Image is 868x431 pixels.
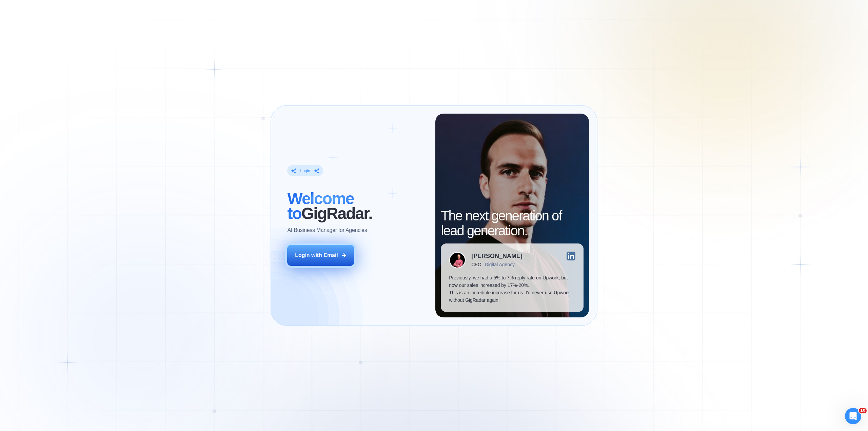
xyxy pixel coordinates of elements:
div: Login with Email [295,252,338,259]
p: Previously, we had a 5% to 7% reply rate on Upwork, but now our sales increased by 17%-20%. This ... [449,274,575,304]
h2: ‍ GigRadar. [287,191,427,221]
h2: The next generation of lead generation. [441,208,583,238]
div: Login [300,168,310,174]
span: 10 [859,408,867,413]
iframe: Intercom live chat [845,408,861,424]
div: Digital Agency [485,262,515,267]
span: Welcome to [287,190,354,222]
p: AI Business Manager for Agencies [287,227,367,234]
div: [PERSON_NAME] [471,253,522,259]
div: CEO [471,262,481,267]
button: Login with Email [287,245,354,266]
